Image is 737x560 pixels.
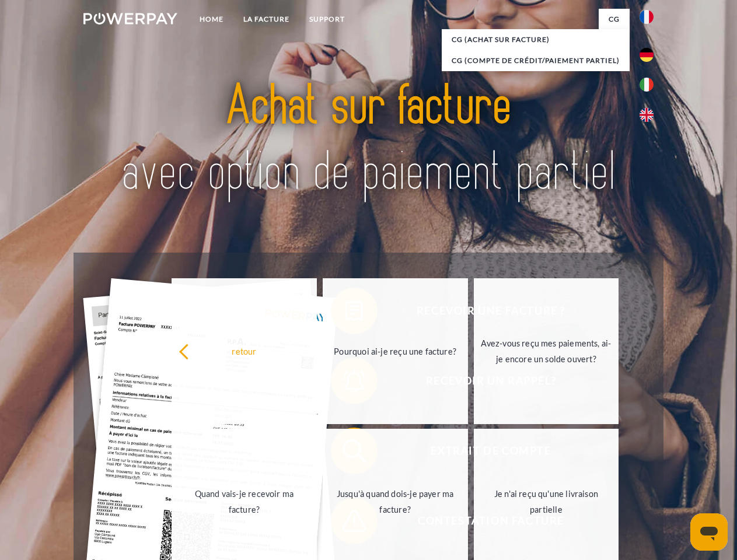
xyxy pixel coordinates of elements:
[474,278,619,424] a: Avez-vous reçu mes paiements, ai-je encore un solde ouvert?
[599,9,630,30] a: CG
[690,513,728,551] iframe: Bouton de lancement de la fenêtre de messagerie
[481,486,612,517] div: Je n'ai reçu qu'une livraison partielle
[481,335,612,367] div: Avez-vous reçu mes paiements, ai-je encore un solde ouvert?
[442,50,630,71] a: CG (Compte de crédit/paiement partiel)
[111,56,626,223] img: title-powerpay_fr.svg
[179,343,310,359] div: retour
[640,108,654,122] img: en
[442,29,630,50] a: CG (achat sur facture)
[299,9,355,30] a: Support
[190,9,233,30] a: Home
[330,486,461,517] div: Jusqu'à quand dois-je payer ma facture?
[233,9,299,30] a: LA FACTURE
[83,13,177,24] img: logo-powerpay-white.svg
[640,48,654,62] img: de
[640,78,654,92] img: it
[330,343,461,359] div: Pourquoi ai-je reçu une facture?
[640,10,654,24] img: fr
[179,486,310,517] div: Quand vais-je recevoir ma facture?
